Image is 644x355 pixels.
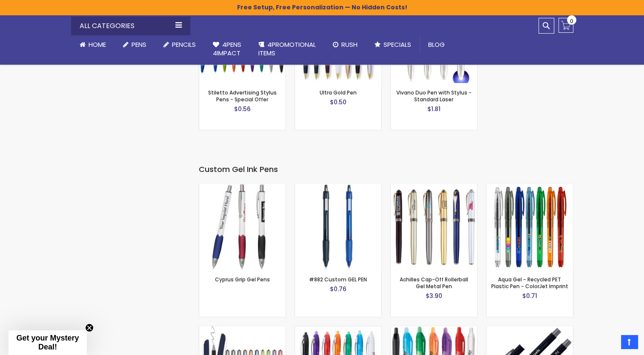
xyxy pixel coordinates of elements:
div: All Categories [71,17,190,35]
a: Cyprus Grip Gel Pens [199,183,286,190]
img: Achilles Cap-Off Rollerball Gel Metal Pen [391,183,477,270]
a: Avendale Velvet Touch Stylus Gel Pen [199,326,286,333]
a: Aqua Gel - Recycled PET Plastic Pen - ColorJet Imprint [491,276,568,290]
a: Achilles Cap-Off Rollerball Gel Metal Pen [400,276,468,290]
span: Blog [428,40,445,49]
a: 4Pens4impact [204,35,250,63]
a: Pens [114,35,155,54]
span: $0.76 [330,285,346,293]
a: Aqua Gel - Recycled PET Plastic Pen - ColorJet Imprint [487,183,573,190]
img: Aqua Gel - Recycled PET Plastic Pen - ColorJet Imprint [487,183,573,270]
a: Achilles Cap-Off Rollerball Gel Metal Pen [391,183,477,190]
a: BIC® Intensity Clic Gel Pen [391,326,477,333]
a: Home [71,35,114,54]
img: #882 Custom GEL PEN [295,183,381,270]
a: 0 [558,18,573,33]
span: $0.50 [330,98,346,106]
a: Stiletto Advertising Stylus Pens - Special Offer [208,89,277,103]
span: Pencils [172,40,196,49]
a: Pencils [155,35,204,54]
span: 4Pens 4impact [213,40,241,57]
span: 4PROMOTIONAL ITEMS [258,40,316,57]
a: #882 Custom GEL PEN [295,183,381,190]
span: Get your Mystery Deal! [16,334,79,351]
span: $1.81 [427,105,441,113]
a: Blog [420,35,453,54]
a: Cyprus Grip Gel Pens [215,276,270,283]
a: Ultra Gold Pen [320,89,357,96]
a: 4PROMOTIONALITEMS [250,35,324,63]
button: Close teaser [85,324,94,332]
span: Rush [341,40,358,49]
img: Cyprus Grip Gel Pens [199,183,286,270]
span: $0.56 [234,105,251,113]
div: Get your Mystery Deal!Close teaser [9,330,87,355]
span: Custom Gel Ink Pens [199,164,278,175]
a: #882 Custom GEL PEN [309,276,367,283]
a: BIC® Ferocity Clic™ Fine Point Gel Pen [295,326,381,333]
span: Home [89,40,106,49]
a: Specials [366,35,420,54]
span: 0 [570,17,573,25]
a: Rush [324,35,366,54]
a: Vivano Duo Pen with Stylus - Standard Laser [396,89,472,103]
span: $3.90 [426,292,442,300]
span: Pens [132,40,146,49]
span: Specials [384,40,411,49]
